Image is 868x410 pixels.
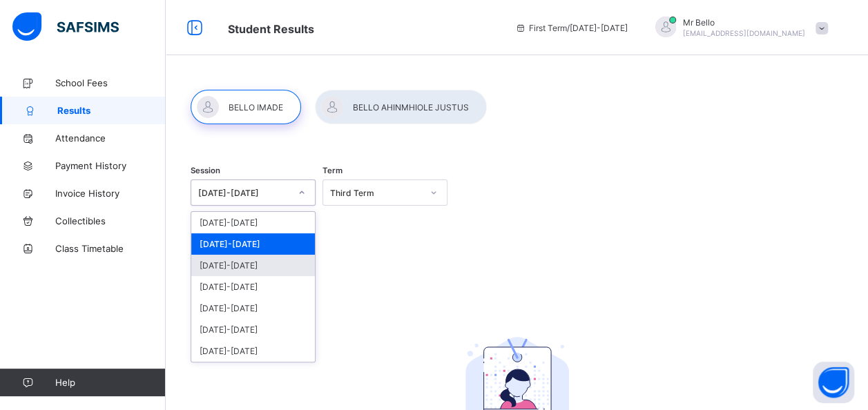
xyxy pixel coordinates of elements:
[191,212,315,233] div: [DATE]-[DATE]
[55,188,166,199] span: Invoice History
[683,17,805,28] span: Mr Bello
[198,188,290,198] div: [DATE]-[DATE]
[191,233,315,255] div: [DATE]-[DATE]
[813,362,854,403] button: Open asap
[55,77,166,88] span: School Fees
[191,276,315,297] div: [DATE]-[DATE]
[55,215,166,226] span: Collectibles
[330,188,422,198] div: Third Term
[55,243,166,254] span: Class Timetable
[228,22,314,36] span: Student Results
[191,297,315,319] div: [DATE]-[DATE]
[191,319,315,340] div: [DATE]-[DATE]
[683,29,805,37] span: [EMAIL_ADDRESS][DOMAIN_NAME]
[55,133,166,144] span: Attendance
[191,340,315,362] div: [DATE]-[DATE]
[642,17,835,39] div: MrBello
[515,23,628,33] span: session/term information
[191,255,315,276] div: [DATE]-[DATE]
[57,105,166,116] span: Results
[55,377,165,388] span: Help
[322,166,343,175] span: Term
[12,12,119,41] img: safsims
[55,160,166,171] span: Payment History
[191,166,220,175] span: Session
